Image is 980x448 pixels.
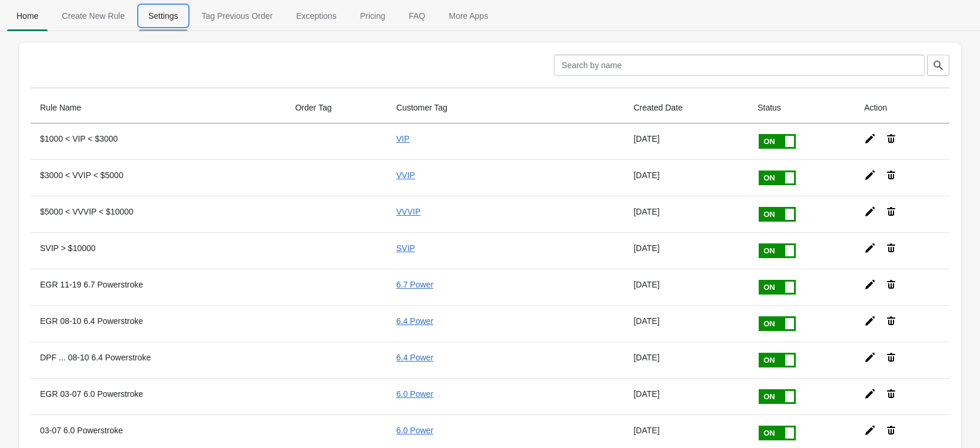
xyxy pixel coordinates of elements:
th: EGR 08-10 6.4 Powerstroke [31,305,285,342]
a: VVVIP [396,207,420,216]
a: 6.4 Power [396,316,433,326]
th: Order Tag [285,92,387,123]
input: Search by name [554,55,925,76]
button: Home [5,1,50,31]
span: Settings [139,5,188,26]
td: [DATE] [624,159,748,196]
span: Home [7,5,48,26]
a: SVIP [396,243,415,253]
button: Create_New_Rule [50,1,137,31]
a: 6.4 Power [396,353,433,362]
td: [DATE] [624,342,748,378]
td: [DATE] [624,196,748,232]
th: EGR 03-07 6.0 Powerstroke [31,378,285,414]
a: 6.0 Power [396,426,433,435]
th: SVIP > $10000 [31,232,285,269]
a: 6.0 Power [396,389,433,399]
th: $1000 < VIP < $3000 [31,123,285,159]
span: More Apps [439,5,497,26]
th: DPF ... 08-10 6.4 Powerstroke [31,342,285,378]
td: [DATE] [624,232,748,269]
a: 6.7 Power [396,280,433,289]
span: Create New Rule [52,5,134,26]
td: [DATE] [624,305,748,342]
th: Rule Name [31,92,285,123]
th: Status [748,92,855,123]
td: [DATE] [624,378,748,414]
th: Customer Tag [387,92,624,123]
th: $5000 < VVVIP < $10000 [31,196,285,232]
span: Tag Previous Order [192,5,283,26]
th: Action [855,92,949,123]
a: VVIP [396,170,415,180]
button: Settings [137,1,190,31]
td: [DATE] [624,123,748,159]
span: FAQ [399,5,434,26]
td: [DATE] [624,269,748,305]
span: Pricing [351,5,395,26]
a: VIP [396,134,410,143]
th: $3000 < VVIP < $5000 [31,159,285,196]
th: EGR 11-19 6.7 Powerstroke [31,269,285,305]
th: Created Date [624,92,748,123]
span: Exceptions [287,5,346,26]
